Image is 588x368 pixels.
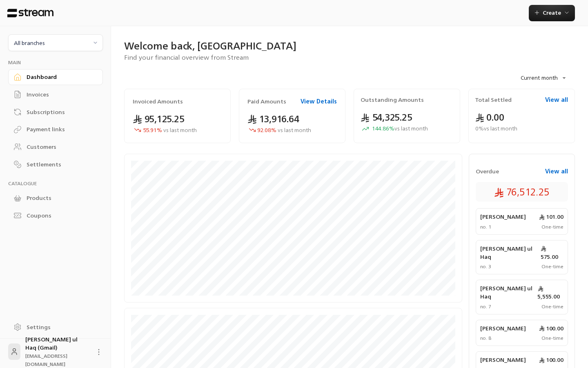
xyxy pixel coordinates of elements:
[27,143,93,151] div: Customers
[8,59,103,66] p: MAIN
[8,121,103,137] a: Payment links
[8,87,103,103] a: Invoices
[278,125,311,135] span: vs last month
[475,124,517,133] span: 0 % vs last month
[27,108,93,116] div: Subscriptions
[7,9,54,18] img: Logo
[372,124,428,133] span: 144.86 %
[8,139,103,155] a: Customers
[27,323,93,331] div: Settings
[538,284,563,301] span: 5,555.00
[394,123,428,133] span: vs last month
[143,126,197,135] span: 55.91 %
[257,126,311,135] span: 92.08 %
[25,335,90,368] div: [PERSON_NAME] ul Haq (Gmail)
[494,185,550,198] span: 76,512.25
[8,34,103,51] button: All branches
[541,335,563,341] span: One-time
[27,125,93,133] div: Payment links
[539,324,563,332] span: 100.00
[541,303,563,310] span: One-time
[361,96,424,104] h2: Outstanding Amounts
[480,263,491,270] span: no. 3
[361,109,412,126] span: 54,325.25
[539,356,563,364] span: 100.00
[27,194,93,202] div: Products
[541,224,563,230] span: One-time
[124,52,249,63] span: Find your financial overview from Stream
[539,213,563,221] span: 101.00
[27,73,93,81] div: Dashboard
[529,5,575,21] button: Create
[480,213,526,221] span: [PERSON_NAME]
[133,110,185,127] span: 95,125.25
[8,104,103,120] a: Subscriptions
[510,67,571,89] div: Current month
[476,167,499,175] span: Overdue
[27,90,93,99] div: Invoices
[14,38,45,47] div: All branches
[480,224,491,230] span: no. 1
[545,167,568,175] button: View all
[124,39,575,52] div: Welcome back, [GEOGRAPHIC_DATA]
[8,180,103,187] p: CATALOGUE
[8,69,103,85] a: Dashboard
[480,335,491,341] span: no. 8
[301,97,337,105] button: View Details
[480,356,526,364] span: [PERSON_NAME]
[8,208,103,224] a: Coupons
[163,125,197,135] span: vs last month
[8,156,103,172] a: Settlements
[8,190,103,206] a: Products
[8,319,103,335] a: Settings
[480,303,491,310] span: no. 7
[247,110,299,127] span: 13,916.64
[480,245,541,261] span: [PERSON_NAME] ul Haq
[247,97,286,105] h2: Paid Amounts
[475,96,512,104] h2: Total Settled
[475,109,504,126] span: 0.00
[27,211,93,220] div: Coupons
[541,245,563,261] span: 575.00
[545,96,568,104] button: View all
[480,284,538,301] span: [PERSON_NAME] ul Haq
[480,324,526,332] span: [PERSON_NAME]
[543,7,561,18] span: Create
[133,97,183,105] h2: Invoiced Amounts
[27,160,93,168] div: Settlements
[541,263,563,270] span: One-time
